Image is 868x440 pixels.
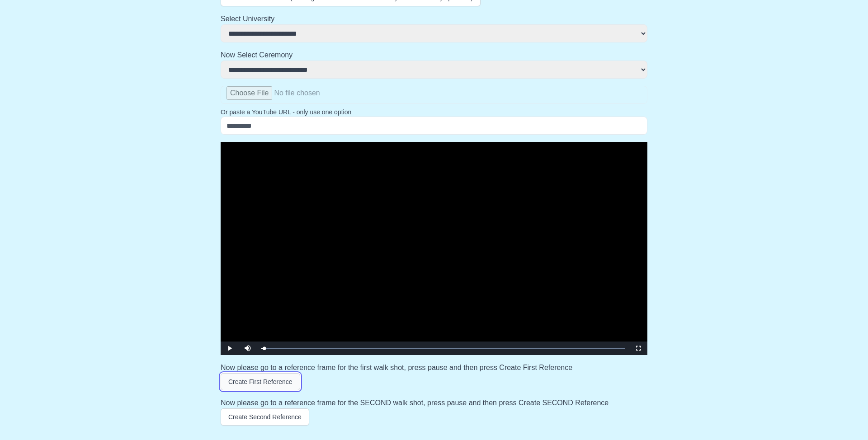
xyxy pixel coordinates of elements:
h2: Select University [221,14,647,24]
h2: Now Select Ceremony [221,50,647,61]
button: Play [221,342,239,355]
div: Video Player [221,142,647,355]
button: Create First Reference [221,373,300,390]
h3: Now please go to a reference frame for the SECOND walk shot, press pause and then press Create SE... [221,398,647,408]
h3: Now please go to a reference frame for the first walk shot, press pause and then press Create Fir... [221,362,647,373]
button: Create Second Reference [221,408,309,426]
div: Progress Bar [261,348,625,349]
button: Mute [239,342,257,355]
p: Or paste a YouTube URL - only use one option [221,108,647,117]
button: Fullscreen [629,342,647,355]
